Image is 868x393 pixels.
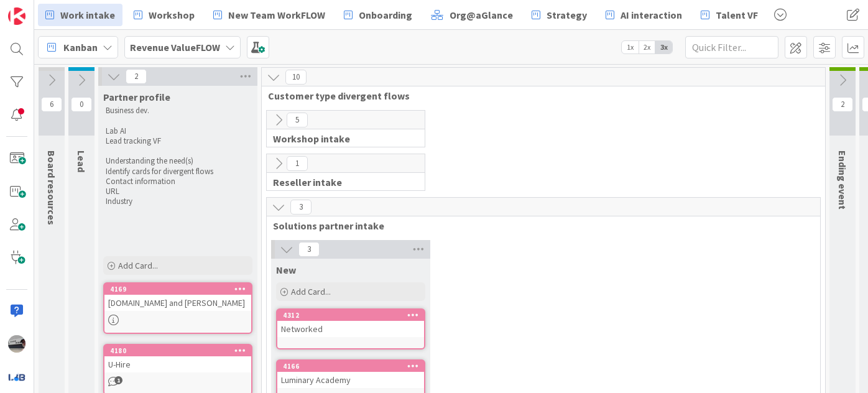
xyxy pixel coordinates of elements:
[716,7,758,22] span: Talent VF
[285,70,307,85] span: 10
[336,4,420,26] a: Onboarding
[106,106,250,116] p: Business dev.
[276,264,296,276] span: New
[103,91,170,103] span: Partner profile
[126,69,147,84] span: 2
[110,346,251,355] div: 4180
[106,177,250,187] p: Contact information
[126,4,202,26] a: Workshop
[273,220,805,232] span: Solutions partner intake
[290,200,312,215] span: 3
[273,176,409,188] span: Reseller intake
[118,260,158,271] span: Add Card...
[685,36,778,58] input: Quick Filter...
[639,41,655,53] span: 2x
[104,356,251,372] div: U-Hire
[104,284,251,311] div: 4169[DOMAIN_NAME] and [PERSON_NAME]
[110,285,251,294] div: 4169
[268,90,810,102] span: Customer type divergent flows
[228,7,325,22] span: New Team WorkFLOW
[283,311,424,320] div: 4312
[277,372,424,388] div: Luminary Academy
[598,4,690,26] a: AI interaction
[114,376,122,384] span: 1
[60,7,115,22] span: Work intake
[524,4,594,26] a: Strategy
[41,97,62,112] span: 6
[130,41,220,53] b: Revenue ValueFLOW
[63,40,98,55] span: Kanban
[104,345,251,372] div: 4180U-Hire
[106,126,250,136] p: Lab AI
[106,187,250,196] p: URL
[8,7,25,25] img: Visit kanbanzone.com
[298,242,320,257] span: 3
[104,345,251,356] div: 4180
[103,282,252,334] a: 4169[DOMAIN_NAME] and [PERSON_NAME]
[655,41,672,53] span: 3x
[283,362,424,371] div: 4166
[621,7,682,22] span: AI interaction
[106,156,250,166] p: Understanding the need(s)
[106,196,250,206] p: Industry
[104,284,251,295] div: 4169
[106,136,250,146] p: Lead tracking VF
[149,7,195,22] span: Workshop
[206,4,333,26] a: New Team WorkFLOW
[287,113,308,127] span: 5
[547,7,587,22] span: Strategy
[359,7,412,22] span: Onboarding
[277,310,424,321] div: 4312
[8,335,25,353] img: jB
[277,310,424,337] div: 4312Networked
[75,150,88,172] span: Lead
[71,97,92,112] span: 0
[291,286,331,297] span: Add Card...
[450,7,513,22] span: Org@aGlance
[276,308,425,349] a: 4312Networked
[287,156,308,171] span: 1
[38,4,122,26] a: Work intake
[273,132,409,145] span: Workshop intake
[277,321,424,337] div: Networked
[8,368,25,386] img: avatar
[832,97,853,112] span: 2
[106,167,250,177] p: Identify cards for divergent flows
[423,4,520,26] a: Org@aGlance
[45,150,58,225] span: Board resources
[277,361,424,372] div: 4166
[836,150,849,210] span: Ending event
[693,4,765,26] a: Talent VF
[277,361,424,388] div: 4166Luminary Academy
[622,41,639,53] span: 1x
[104,295,251,311] div: [DOMAIN_NAME] and [PERSON_NAME]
